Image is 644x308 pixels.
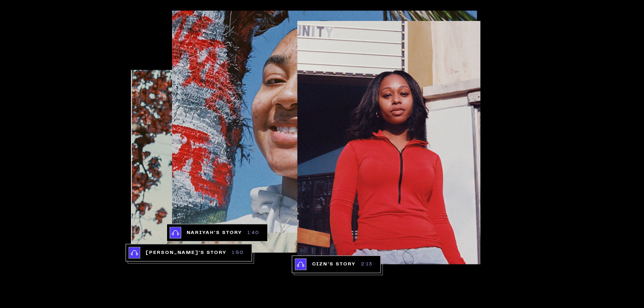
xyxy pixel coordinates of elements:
button: NARIYAH'S STORY1:40 [167,224,268,242]
button: CIZN'S STORY2:13 [292,256,381,273]
img: mitch-story.jpg [131,70,406,253]
span: 2:13 [361,261,373,268]
div: NARIYAH'S STORY [187,229,259,236]
img: story-02.jpg [297,21,481,264]
span: 1:50 [232,249,244,256]
span: 1:40 [247,229,259,236]
img: story-01.jpg [172,10,477,233]
button: [PERSON_NAME]'S STORY1:50 [126,244,252,262]
div: CIZN'S STORY [312,261,373,268]
div: [PERSON_NAME]'S STORY [146,249,244,256]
